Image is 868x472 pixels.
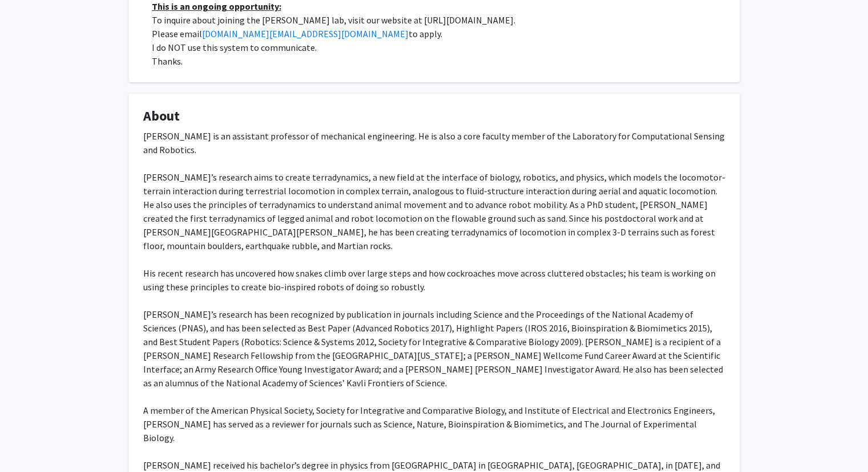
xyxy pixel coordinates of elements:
a: [DOMAIN_NAME][EMAIL_ADDRESS][DOMAIN_NAME] [202,28,409,39]
u: This is an ongoing opportunity: [152,1,281,12]
p: Please email to apply. [152,27,725,41]
p: I do NOT use this system to communicate. [152,41,725,54]
h4: About [143,108,725,125]
p: To inquire about joining the [PERSON_NAME] lab, visit our website at [URL][DOMAIN_NAME]. [152,13,725,27]
p: Thanks. [152,54,725,68]
iframe: Chat [9,421,49,463]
